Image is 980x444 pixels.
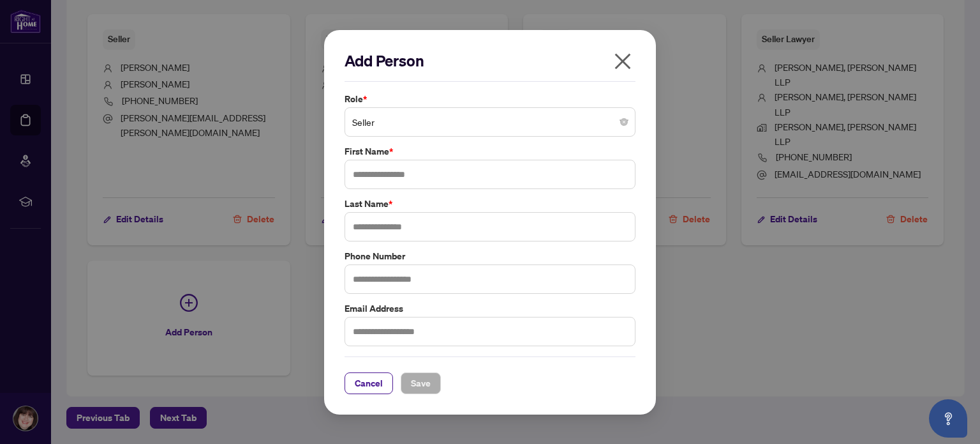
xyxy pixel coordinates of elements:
[620,118,628,126] span: close-circle
[345,92,635,106] label: Role
[355,372,383,393] span: Cancel
[612,51,633,72] span: close
[345,301,635,315] label: Email Address
[929,399,967,438] button: Open asap
[352,110,628,134] span: Seller
[401,372,441,394] button: Save
[345,144,635,158] label: First Name
[345,197,635,211] label: Last Name
[345,372,393,394] button: Cancel
[345,50,635,71] h2: Add Person
[345,249,635,263] label: Phone Number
